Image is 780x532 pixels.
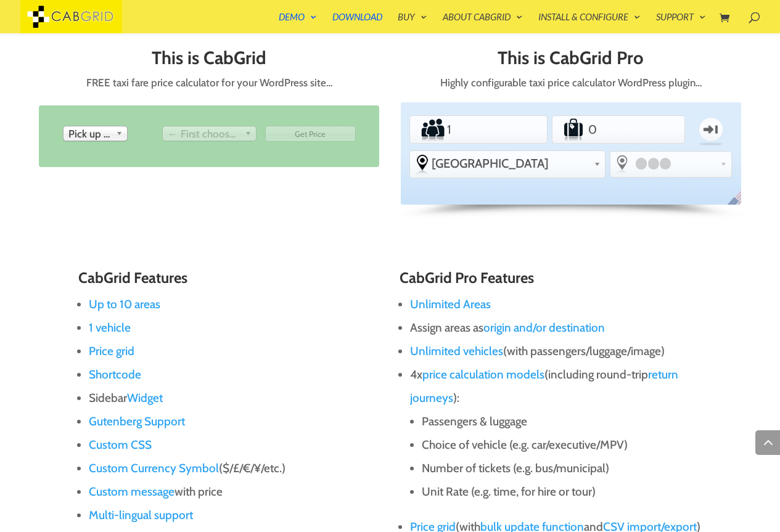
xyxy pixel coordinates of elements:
[411,117,445,142] label: Number of Passengers
[127,391,163,405] a: Widget
[410,340,702,363] li: (with passengers/luggage/image)
[400,270,702,292] h3: CabGrid Pro Features
[443,12,523,33] a: About CabGrid
[279,12,317,33] a: Demo
[691,112,731,147] label: One-way
[20,9,122,22] a: CabGrid Taxi Plugin
[410,367,678,405] a: return journeys
[162,126,257,141] div: Drop off
[89,485,174,499] a: Custom message
[422,433,702,457] li: Choice of vehicle (e.g. car/executive/MPV)
[725,189,750,215] span: English
[401,48,741,74] h2: This is CabGrid Pro
[610,152,731,175] div: Select the place the destination address is within
[401,74,741,92] p: Highly configurable taxi price calculator WordPress plugin…
[483,321,605,335] a: origin and/or destination
[410,344,503,358] a: Unlimited vehicles
[89,457,381,480] li: ($/£/€/¥/etc.)
[89,297,160,311] a: Up to 10 areas
[89,508,193,522] a: Multi-lingual support
[89,438,152,452] a: Custom CSS
[78,270,381,292] h3: CabGrid Features
[422,457,702,480] li: Number of tickets (e.g. bus/municipal)
[89,387,381,410] li: Sidebar
[89,480,381,504] li: with price
[89,344,134,358] a: Price grid
[63,126,128,141] div: Pick up
[586,117,651,142] input: Number of Suitcases
[422,480,702,504] li: Unit Rate (e.g. time, for hire or tour)
[89,367,141,382] a: Shortcode
[332,12,382,33] a: Download
[39,48,379,74] h2: This is CabGrid
[410,316,702,340] li: Assign areas as
[632,157,675,170] div: Loading. Please wait...
[432,156,589,171] span: [GEOGRAPHIC_DATA]
[39,74,379,92] p: FREE taxi fare price calculator for your WordPress site…
[410,297,491,311] a: Unlimited Areas
[68,126,111,141] span: Pick up from
[656,12,706,33] a: Support
[554,117,586,142] label: Number of Suitcases
[445,117,512,142] input: Number of Passengers
[89,461,219,475] a: Custom Currency Symbol
[89,414,185,428] a: Gutenberg Support
[398,12,427,33] a: Buy
[410,151,605,176] div: Select the place the starting address falls within
[422,410,702,433] li: Passengers & luggage
[89,321,131,335] a: 1 vehicle
[168,126,240,141] span: ← First choose pick up
[422,367,544,382] a: price calculation models
[265,126,355,142] input: Get Price
[538,12,641,33] a: Install & Configure
[410,363,702,515] li: 4x (including round-trip ):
